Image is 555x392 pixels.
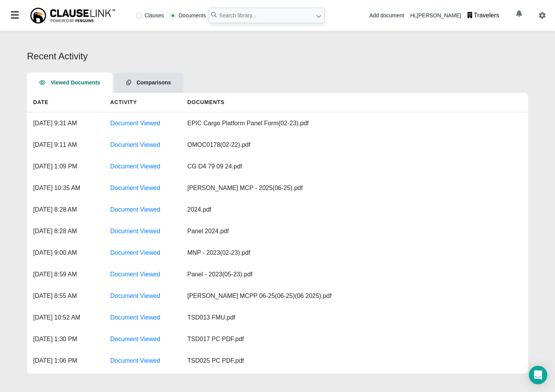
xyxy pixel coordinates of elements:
div: Open Intercom Messenger [529,366,547,384]
h5: Documents [181,93,335,112]
img: ClauseLink [29,7,116,24]
a: Document Viewed [110,141,160,148]
a: Document Viewed [110,185,160,191]
div: MNP - 2023(02-23).pdf [181,242,335,264]
div: [DATE] 8:28 AM [27,199,104,220]
div: [DATE] 9:00 AM [27,242,104,264]
span: Comparisons [136,79,171,86]
div: [PERSON_NAME] MCPP 06-25(06-25)(06 2025).pdf [181,285,338,307]
div: Recent Activity [27,49,528,63]
div: Panel - 2023(05-23).pdf [181,264,335,285]
div: [DATE] 1:30 PM [27,328,104,350]
div: Travelers [474,11,499,20]
button: Travelers [461,8,506,23]
div: [DATE] 10:52 AM [27,307,104,328]
div: TSD013 FMU.pdf [181,307,335,328]
div: TSD025 PC PDF.pdf [181,350,335,372]
a: Document Viewed [110,228,160,234]
a: Document Viewed [110,206,160,213]
label: Clauses [136,13,164,18]
div: [DATE] 8:55 AM [27,285,104,307]
label: Documents [170,13,206,18]
div: [DATE] 10:35 AM [27,177,104,199]
a: Document Viewed [110,336,160,342]
input: Search library... [209,8,325,23]
div: [DATE] 9:11 AM [27,134,104,156]
div: [DATE] 1:09 PM [27,156,104,177]
h5: Activity [104,93,181,112]
div: EPIC Cargo Platform Panel Form(02-23).pdf [181,113,335,134]
a: Document Viewed [110,249,160,256]
div: [DATE] 9:31 AM [27,113,104,134]
div: 2024.pdf [181,199,335,220]
a: Document Viewed [110,293,160,299]
div: CG D4 79 09 24.pdf [181,156,335,177]
a: Document Viewed [110,357,160,364]
a: Document Viewed [110,120,160,126]
div: TSD017 PC PDF.pdf [181,328,335,350]
a: Document Viewed [110,314,160,321]
div: Panel 2024.pdf [181,220,335,242]
div: [DATE] 1:06 PM [27,350,104,372]
div: [PERSON_NAME] MCP - 2025(06-25).pdf [181,177,335,199]
div: Hi, [PERSON_NAME] [410,8,505,23]
div: OMOC0178(02-22).pdf [181,134,335,156]
div: [DATE] 8:28 AM [27,220,104,242]
span: Viewed Documents [51,79,100,86]
a: Document Viewed [110,163,160,170]
a: Document Viewed [110,271,160,278]
div: Add document [369,12,404,20]
h5: Date [27,93,104,112]
div: [DATE] 8:59 AM [27,264,104,285]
